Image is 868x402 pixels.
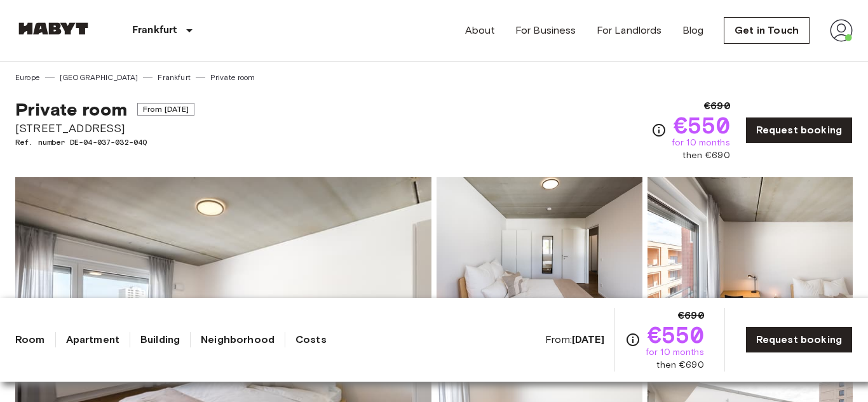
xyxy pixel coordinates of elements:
[704,98,730,114] span: €690
[66,332,119,347] a: Apartment
[137,103,195,116] span: From [DATE]
[60,72,139,83] a: [GEOGRAPHIC_DATA]
[437,177,642,344] img: Picture of unit DE-04-037-032-04Q
[158,72,190,83] a: Frankfurt
[15,137,194,148] span: Ref. number DE-04-037-032-04Q
[465,23,495,38] a: About
[648,323,704,346] span: €550
[515,23,576,38] a: For Business
[745,117,853,144] a: Request booking
[682,149,729,162] span: then €690
[572,333,604,345] b: [DATE]
[210,72,255,83] a: Private room
[15,22,92,35] img: Habyt
[674,114,730,137] span: €550
[597,23,662,38] a: For Landlords
[646,346,704,359] span: for 10 months
[678,308,704,323] span: €690
[295,332,327,347] a: Costs
[140,332,180,347] a: Building
[724,17,810,44] a: Get in Touch
[830,19,853,42] img: avatar
[651,123,667,138] svg: Check cost overview for full price breakdown. Please note that discounts apply to new joiners onl...
[15,72,40,83] a: Europe
[201,332,275,347] a: Neighborhood
[745,326,853,353] a: Request booking
[132,23,177,38] p: Frankfurt
[15,98,127,120] span: Private room
[648,177,853,344] img: Picture of unit DE-04-037-032-04Q
[545,333,604,347] span: From:
[15,332,45,347] a: Room
[656,359,703,372] span: then €690
[625,332,641,347] svg: Check cost overview for full price breakdown. Please note that discounts apply to new joiners onl...
[682,23,704,38] a: Blog
[672,137,730,149] span: for 10 months
[15,120,194,137] span: [STREET_ADDRESS]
